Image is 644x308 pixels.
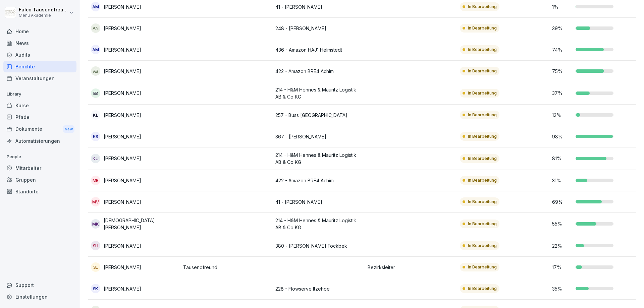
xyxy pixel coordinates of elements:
[3,135,76,147] a: Automatisierungen
[275,86,362,100] p: 214 - H&M Hennes & Mauritz Logistik AB & Co KG
[104,89,141,97] p: [PERSON_NAME]
[3,123,76,135] div: Dokumente
[91,66,100,76] div: AB
[3,37,76,49] a: News
[91,284,100,293] div: SK
[468,177,497,183] p: In Bearbeitung
[468,25,497,31] p: In Bearbeitung
[3,100,76,111] a: Kurse
[104,285,141,292] p: [PERSON_NAME]
[468,4,497,10] p: In Bearbeitung
[183,264,270,271] p: Tausendfreund
[552,198,572,205] p: 69 %
[91,110,100,120] div: KL
[91,23,100,33] div: AN
[468,243,497,249] p: In Bearbeitung
[91,176,100,185] div: MB
[104,133,141,140] p: [PERSON_NAME]
[104,242,141,249] p: [PERSON_NAME]
[104,68,141,75] p: [PERSON_NAME]
[104,3,141,10] p: [PERSON_NAME]
[3,279,76,291] div: Support
[552,285,572,292] p: 35 %
[275,198,362,205] p: 41 - [PERSON_NAME]
[275,3,362,10] p: 41 - [PERSON_NAME]
[275,46,362,53] p: 436 - Amazon HAJ1 Helmstedt
[368,264,454,271] p: Bezirksleiter
[275,68,362,75] p: 422 - Amazon BRE4 Achim
[3,25,76,37] a: Home
[275,25,362,32] p: 248 - [PERSON_NAME]
[104,177,141,184] p: [PERSON_NAME]
[552,220,572,227] p: 55 %
[468,221,497,227] p: In Bearbeitung
[104,264,141,271] p: [PERSON_NAME]
[275,112,362,119] p: 257 - Buss [GEOGRAPHIC_DATA]
[3,72,76,84] a: Veranstaltungen
[468,264,497,270] p: In Bearbeitung
[552,177,572,184] p: 31 %
[91,2,100,11] div: AM
[3,291,76,303] a: Einstellungen
[63,125,74,133] div: New
[468,90,497,96] p: In Bearbeitung
[552,133,572,140] p: 98 %
[104,155,141,162] p: [PERSON_NAME]
[104,217,178,231] p: [DEMOGRAPHIC_DATA][PERSON_NAME]
[275,151,362,166] p: 214 - H&M Hennes & Mauritz Logistik AB & Co KG
[91,241,100,250] div: SH
[275,285,362,292] p: 228 - Flowserve Itzehoe
[104,112,141,119] p: [PERSON_NAME]
[3,111,76,123] a: Pfade
[91,154,100,163] div: KU
[468,47,497,53] p: In Bearbeitung
[3,151,76,162] p: People
[104,25,141,32] p: [PERSON_NAME]
[104,198,141,205] p: [PERSON_NAME]
[91,88,100,98] div: EB
[3,162,76,174] a: Mitarbeiter
[552,68,572,75] p: 75 %
[552,155,572,162] p: 81 %
[275,133,362,140] p: 367 - [PERSON_NAME]
[3,61,76,72] a: Berichte
[19,13,68,18] p: Menü Akademie
[468,133,497,139] p: In Bearbeitung
[3,49,76,61] a: Audits
[468,199,497,205] p: In Bearbeitung
[552,242,572,249] p: 22 %
[275,242,362,249] p: 380 - [PERSON_NAME] Fockbek
[3,186,76,197] a: Standorte
[91,262,100,272] div: SL
[3,89,76,100] p: Library
[19,7,68,13] p: Falco Tausendfreund
[552,3,572,10] p: 1 %
[552,46,572,53] p: 74 %
[3,123,76,135] a: DokumenteNew
[468,112,497,118] p: In Bearbeitung
[468,68,497,74] p: In Bearbeitung
[91,219,100,229] div: MK
[552,25,572,32] p: 39 %
[91,197,100,206] div: MV
[552,264,572,271] p: 17 %
[3,174,76,186] a: Gruppen
[275,217,362,231] p: 214 - H&M Hennes & Mauritz Logistik AB & Co KG
[468,286,497,292] p: In Bearbeitung
[104,46,141,53] p: [PERSON_NAME]
[552,89,572,97] p: 37 %
[552,112,572,119] p: 12 %
[91,45,100,54] div: AM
